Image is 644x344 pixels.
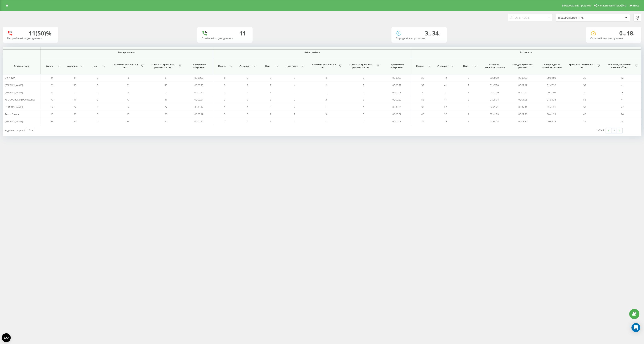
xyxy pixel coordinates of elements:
[512,63,534,69] span: Середня тривалість розмови
[325,113,327,116] span: 3
[508,103,537,110] td: 00:07:41
[51,76,53,79] span: 0
[605,63,633,69] span: Унікальні, тривалість розмови > Х сек.
[422,91,423,94] span: 9
[468,98,469,101] span: 3
[247,113,248,116] span: 3
[468,76,469,79] span: 7
[309,63,337,69] span: Тривалість розмови > Х сек.
[7,37,54,40] div: Неприйняті вхідні дзвінки
[421,84,424,87] span: 58
[127,105,129,109] span: 32
[185,81,213,89] td: 00:00:20
[325,120,327,123] span: 1
[468,91,469,94] span: 1
[383,118,411,125] td: 00:00:08
[185,111,213,118] td: 00:00:19
[424,51,628,54] span: Всі дзвінки
[224,120,225,123] span: 1
[363,98,364,101] span: 3
[564,4,591,7] span: Реферальна програма
[633,4,639,7] span: Вихід
[51,98,53,101] span: 79
[215,64,229,67] span: Всього
[583,113,586,116] span: 46
[537,81,566,89] td: 01:47:20
[325,91,327,94] span: 1
[444,76,447,79] span: 12
[325,84,327,87] span: 2
[224,84,225,87] span: 2
[127,120,129,123] span: 33
[413,64,427,67] span: Всього
[621,98,624,101] span: 41
[65,64,79,67] span: Унікальні
[97,113,98,116] span: 0
[325,76,327,79] span: 0
[347,63,375,69] span: Унікальні, тривалість розмови > Х сек.
[88,64,102,67] span: Нові
[444,105,447,109] span: 27
[270,98,271,101] span: 3
[583,84,586,87] span: 58
[165,84,167,87] span: 40
[508,96,537,103] td: 00:01:58
[74,91,75,94] span: 7
[444,120,447,123] span: 24
[468,84,469,87] span: 1
[480,74,508,81] td: 00:00:00
[224,113,225,116] span: 3
[583,76,586,79] span: 25
[224,98,225,101] span: 3
[165,105,167,109] span: 27
[537,111,566,118] td: 00:41:29
[621,120,624,123] span: 24
[383,96,411,103] td: 00:00:09
[537,103,566,110] td: 02:41:21
[247,98,248,101] span: 3
[363,113,364,116] span: 3
[51,84,53,87] span: 56
[619,29,626,37] span: 0
[445,91,446,94] span: 7
[540,63,563,69] span: Середньоденна тривалість розмови
[127,76,129,79] span: 0
[29,30,51,37] div: 11 (50)%
[238,64,252,67] span: Унікальні
[51,120,53,123] span: 33
[480,118,508,125] td: 00:54:14
[165,91,166,94] span: 7
[622,91,623,94] span: 7
[325,105,327,109] span: 1
[165,98,167,101] span: 41
[383,74,411,81] td: 00:00:00
[5,120,23,123] span: [PERSON_NAME]
[225,51,400,54] span: Вхідні дзвінки
[425,29,432,37] span: 3
[294,120,295,123] span: 4
[97,120,98,123] span: 0
[623,32,626,36] span: хв
[508,111,537,118] td: 00:02:26
[294,84,295,87] span: 4
[5,76,15,79] span: Unknown
[165,120,167,123] span: 24
[294,76,295,79] span: 0
[27,129,30,132] div: 10
[363,84,364,87] span: 2
[480,103,508,110] td: 02:41:21
[185,103,213,110] td: 00:00:12
[432,29,440,37] span: 34
[428,32,432,36] span: хв
[247,91,248,94] span: 1
[363,120,364,123] span: 1
[396,37,442,40] div: Середній час розмови
[5,113,19,116] span: Тягло Олена
[185,74,213,81] td: 00:00:00
[508,81,537,89] td: 00:02:49
[436,64,450,67] span: Унікальні
[383,81,411,89] td: 00:00:32
[621,76,624,79] span: 12
[480,96,508,103] td: 01:08:34
[127,113,129,116] span: 43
